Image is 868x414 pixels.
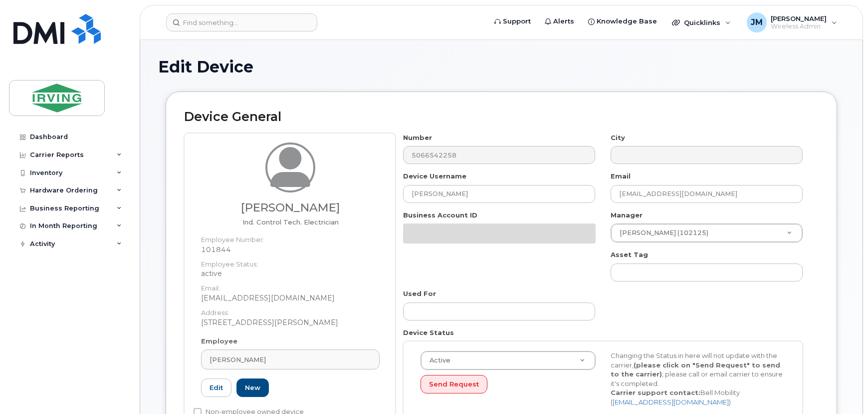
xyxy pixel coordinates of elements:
label: Email [611,171,631,181]
strong: Carrier support contact: [611,388,700,396]
dd: active [201,268,380,278]
dt: Email: [201,278,380,293]
span: [PERSON_NAME] [210,355,266,364]
span: Active [424,356,450,365]
div: Changing the Status in here will not update with the carrier, , please call or email carrier to e... [603,351,793,406]
dt: Employee Status: [201,254,380,269]
label: Used For [403,289,436,298]
a: [EMAIL_ADDRESS][DOMAIN_NAME] [613,398,729,406]
label: Device Status [403,328,454,337]
a: New [236,378,269,397]
label: Asset Tag [611,250,648,259]
a: [PERSON_NAME] (102125) [611,224,802,242]
a: Edit [201,378,231,397]
label: Number [403,133,432,142]
label: Employee [201,336,237,346]
h3: [PERSON_NAME] [201,201,380,214]
a: [PERSON_NAME] [201,349,380,369]
label: City [611,133,625,142]
dd: [EMAIL_ADDRESS][DOMAIN_NAME] [201,293,380,303]
dd: [STREET_ADDRESS][PERSON_NAME] [201,317,380,327]
h2: Device General [184,110,819,124]
label: Business Account ID [403,210,477,220]
strong: (please click on "Send Request" to send to the carrier) [611,361,780,378]
button: Send Request [421,375,487,393]
h1: Edit Device [158,58,845,75]
span: [PERSON_NAME] (102125) [614,228,708,237]
dd: 101844 [201,244,380,254]
label: Device Username [403,171,466,181]
dt: Address: [201,303,380,317]
dt: Employee Number: [201,230,380,244]
span: Job title [242,218,339,226]
a: Active [421,351,595,369]
label: Manager [611,210,643,220]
